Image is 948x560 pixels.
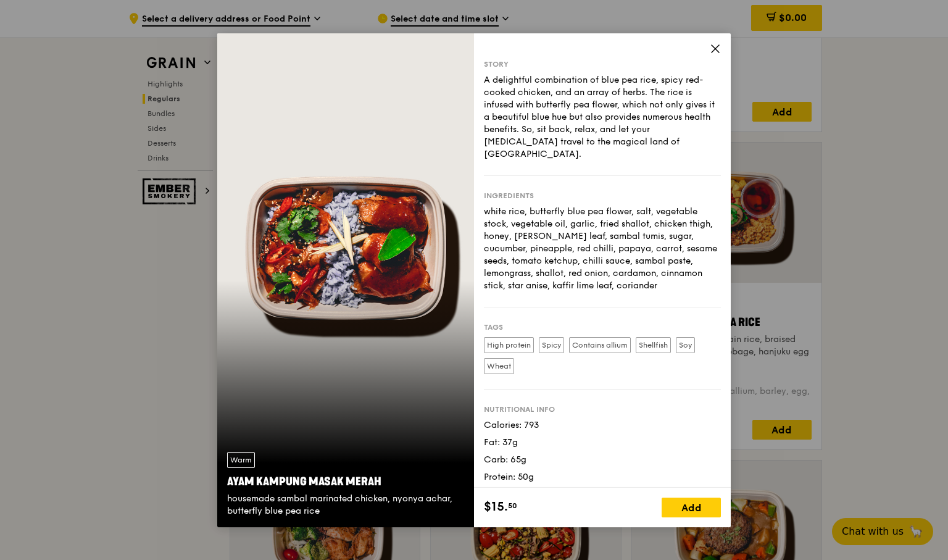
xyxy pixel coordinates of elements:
div: Nutritional info [484,404,721,414]
div: Calories: 793 [484,419,721,432]
div: Warm [227,452,255,468]
div: Story [484,59,721,69]
div: Ingredients [484,191,721,201]
label: Soy [676,337,695,353]
div: Tags [484,322,721,332]
div: A delightful combination of blue pea rice, spicy red-cooked chicken, and an array of herbs. The r... [484,74,721,161]
div: Carb: 65g [484,454,721,466]
label: High protein [484,337,534,353]
label: Spicy [539,337,564,353]
label: Contains allium [569,337,631,353]
div: Add [662,498,721,517]
div: Ayam Kampung Masak Merah [227,473,464,490]
div: white rice, butterfly blue pea flower, salt, vegetable stock, vegetable oil, garlic, fried shallo... [484,206,721,292]
span: 50 [508,501,517,511]
div: Fat: 37g [484,437,721,449]
label: Wheat [484,358,514,374]
div: housemade sambal marinated chicken, nyonya achar, butterfly blue pea rice [227,493,464,517]
span: $15. [484,498,508,516]
div: Protein: 50g [484,471,721,483]
label: Shellfish [636,337,671,353]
